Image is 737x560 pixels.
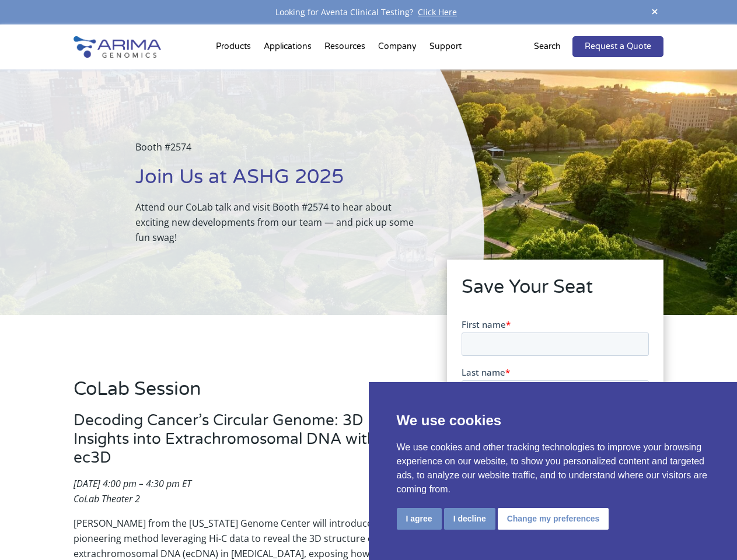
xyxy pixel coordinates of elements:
button: I decline [444,508,495,530]
h2: CoLab Session [74,376,414,411]
p: Search [534,39,561,54]
button: I agree [397,508,442,530]
h2: Save Your Seat [462,274,649,309]
h3: Decoding Cancer’s Circular Genome: 3D Insights into Extrachromosomal DNA with ec3D [74,411,414,476]
p: We use cookies [397,410,710,431]
em: [DATE] 4:00 pm – 4:30 pm ET [74,477,191,490]
h1: Join Us at ASHG 2025 [135,164,425,199]
em: CoLab Theater 2 [74,492,140,505]
p: Booth #2574 [135,139,425,164]
a: Request a Quote [572,36,663,57]
button: Change my preferences [498,508,609,530]
img: Arima-Genomics-logo [74,36,161,58]
div: Looking for Aventa Clinical Testing? [74,5,663,20]
p: We use cookies and other tracking technologies to improve your browsing experience on our website... [397,440,710,496]
p: Attend our CoLab talk and visit Booth #2574 to hear about exciting new developments from our team... [135,199,425,245]
a: Click Here [413,6,462,17]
